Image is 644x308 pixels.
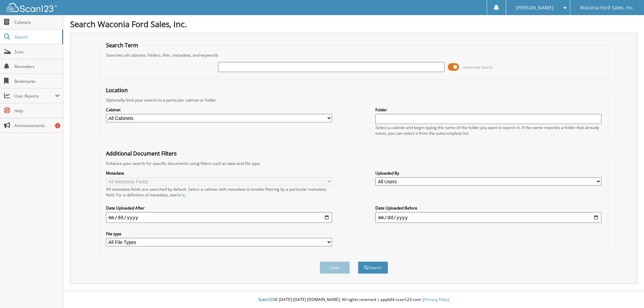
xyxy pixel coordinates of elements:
div: © [DATE]-[DATE] [DOMAIN_NAME]. All rights reserved | appb04-scan123-com | [63,292,644,308]
label: Uploaded By [375,170,601,176]
legend: Search Term [103,42,142,49]
button: Clear [320,261,350,274]
span: Announcements [14,123,60,128]
legend: Additional Document Filters [103,150,180,157]
div: 1 [55,123,60,128]
a: Privacy Policy [424,297,449,302]
button: Search [358,261,388,274]
label: Cabinet [106,107,332,113]
span: Reminders [14,64,60,69]
span: Advanced Search [463,65,493,70]
span: Waconia Ford Sales, Inc. [580,6,634,10]
div: All metadata fields are searched by default. Select a cabinet with metadata to enable filtering b... [106,186,332,198]
label: File type [106,231,332,237]
input: start [106,212,332,223]
a: here [176,192,185,198]
span: Bookmarks [14,78,60,84]
label: Folder [375,107,601,113]
input: end [375,212,601,223]
div: Select a cabinet and begin typing the name of the folder you want to search in. If the name match... [375,125,601,136]
div: Enhance your search for specific documents using filters such as date and file type. [103,161,605,166]
span: Scan123 [258,297,274,302]
legend: Location [103,86,131,94]
label: Date Uploaded Before [375,205,601,211]
span: Help [14,108,60,114]
div: Searches all cabinets, folders, files, metadata, and keywords [103,52,605,58]
label: Metadata [106,170,332,176]
span: Scan [14,49,60,55]
span: User Reports [14,93,55,99]
div: Optionally limit your search to a particular cabinet or folder [103,97,605,103]
label: Date Uploaded After [106,205,332,211]
span: [PERSON_NAME] [516,6,553,10]
img: scan123-logo-white.svg [7,3,57,12]
span: Search [14,34,59,40]
h1: Search Waconia Ford Sales, Inc. [70,18,637,29]
span: Cabinets [14,19,60,25]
